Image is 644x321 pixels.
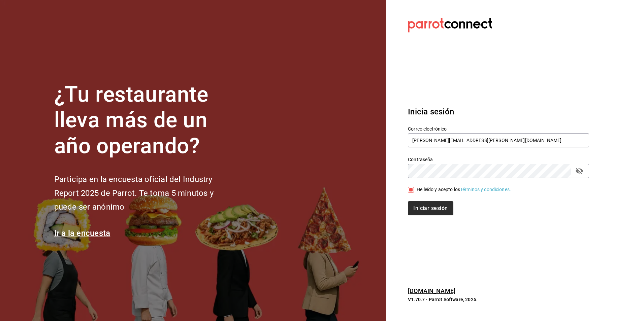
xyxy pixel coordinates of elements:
label: Contraseña [408,157,589,162]
a: Ir a la encuesta [54,228,110,238]
input: Ingresa tu correo electrónico [408,133,589,147]
p: V1.70.7 - Parrot Software, 2025. [408,296,589,303]
a: [DOMAIN_NAME] [408,287,455,294]
a: Términos y condiciones. [460,187,511,192]
button: passwordField [574,165,585,177]
h2: Participa en la encuesta oficial del Industry Report 2025 de Parrot. Te toma 5 minutos y puede se... [54,173,236,214]
div: He leído y acepto los [417,186,511,193]
button: Iniciar sesión [408,201,453,215]
label: Correo electrónico [408,126,589,131]
h3: Inicia sesión [408,106,589,118]
h1: ¿Tu restaurante lleva más de un año operando? [54,82,236,159]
